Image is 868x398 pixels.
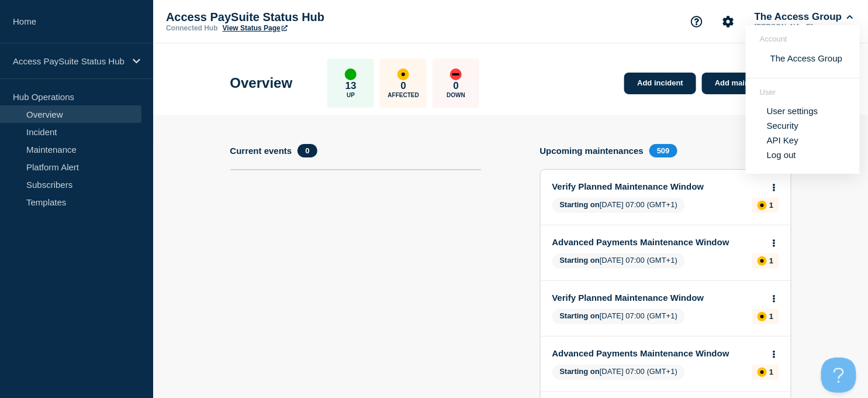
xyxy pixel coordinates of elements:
[769,201,773,210] p: 1
[454,80,459,92] p: 0
[769,368,773,376] p: 1
[13,56,125,66] p: Access PaySuite Status Hub
[767,150,796,160] button: Log out
[401,80,406,92] p: 0
[450,68,462,80] div: down
[560,200,600,209] span: Starting on
[345,68,357,80] div: up
[166,11,400,24] p: Access PaySuite Status Hub
[760,88,846,97] header: User
[552,348,763,358] a: Advanced Payments Maintenance Window
[447,92,465,98] p: Down
[767,53,846,64] button: The Access Group
[702,73,791,94] a: Add maintenance
[552,237,763,247] a: Advanced Payments Maintenance Window
[767,121,798,131] a: Security
[347,92,355,98] p: Up
[752,23,855,31] p: [PERSON_NAME]
[388,92,419,98] p: Affected
[540,146,644,156] h4: Upcoming maintenances
[624,73,696,94] a: Add incident
[758,201,767,210] div: affected
[397,68,409,80] div: affected
[552,198,686,213] span: [DATE] 07:00 (GMT+1)
[345,80,357,92] p: 13
[684,9,709,34] button: Support
[560,256,600,265] span: Starting on
[552,309,686,324] span: [DATE] 07:00 (GMT+1)
[298,144,317,157] span: 0
[758,256,767,266] div: affected
[769,256,773,265] p: 1
[230,75,293,91] h1: Overview
[552,253,686,269] span: [DATE] 07:00 (GMT+1)
[767,135,798,145] a: API Key
[716,9,741,34] button: Account settings
[552,365,686,380] span: [DATE] 07:00 (GMT+1)
[758,312,767,321] div: affected
[769,312,773,321] p: 1
[230,146,292,156] h4: Current events
[767,106,818,116] a: User settings
[752,11,855,23] button: The Access Group
[223,24,288,32] a: View Status Page
[560,367,600,376] span: Starting on
[166,24,218,32] p: Connected Hub
[552,293,763,303] a: Verify Planned Maintenance Window
[649,144,677,157] span: 509
[552,181,763,191] a: Verify Planned Maintenance Window
[760,35,846,43] header: Account
[758,368,767,377] div: affected
[560,311,600,320] span: Starting on
[821,358,856,393] iframe: Help Scout Beacon - Open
